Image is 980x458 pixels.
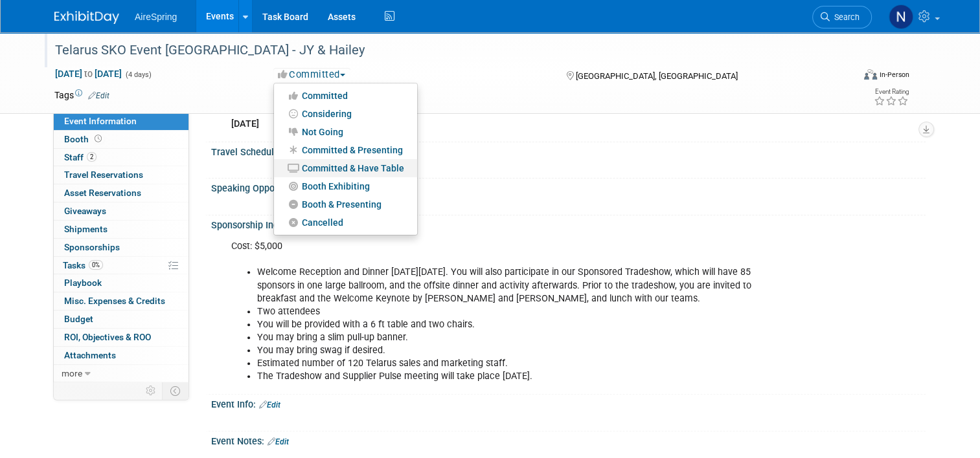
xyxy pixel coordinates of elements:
[274,105,417,123] a: Considering
[54,311,188,328] a: Budget
[257,305,779,318] li: Two attendees
[274,177,417,195] a: Booth Exhibiting
[64,116,137,126] span: Event Information
[54,68,122,80] span: [DATE] [DATE]
[54,329,188,346] a: ROI, Objectives & ROO
[783,67,909,87] div: Event Format
[87,152,97,162] span: 2
[274,123,417,141] a: Not Going
[64,296,165,306] span: Misc. Expenses & Credits
[64,152,97,162] span: Staff
[54,365,188,382] a: more
[274,159,417,177] a: Committed & Have Table
[54,221,188,238] a: Shipments
[54,202,188,220] a: Giveaways
[62,368,82,378] span: more
[54,113,188,130] a: Event Information
[63,260,103,270] span: Tasks
[274,141,417,159] a: Committed & Presenting
[874,89,909,95] div: Event Rating
[54,184,188,202] a: Asset Reservations
[211,142,926,159] div: Travel Schedule:
[92,134,104,144] span: Booth not reserved yet
[222,234,787,389] div: Cost: $5,000
[88,91,109,100] a: Edit
[64,242,120,252] span: Sponsorships
[889,5,913,29] img: Natalie Pyron
[163,382,189,399] td: Toggle Event Tabs
[82,69,95,79] span: to
[54,11,119,24] img: ExhibitDay
[54,131,188,148] a: Booth
[54,239,188,256] a: Sponsorships
[864,69,877,80] img: Format-Inperson.png
[211,179,926,195] div: Speaking Opportunity at Event?:
[124,71,152,79] span: (4 days)
[89,260,103,270] span: 0%
[274,195,417,213] a: Booth & Presenting
[257,344,779,357] li: You may bring swag if desired.
[273,68,350,82] button: Committed
[140,382,163,399] td: Personalize Event Tab Strip
[274,213,417,232] a: Cancelled
[257,357,779,370] li: Estimated number of 120 Telarus sales and marketing staff.
[135,12,177,22] span: AireSpring
[51,39,837,62] div: Telarus SKO Event [GEOGRAPHIC_DATA] - JY & Hailey
[211,431,926,448] div: Event Notes:
[64,350,116,360] span: Attachments
[54,166,188,184] a: Travel Reservations
[64,224,108,234] span: Shipments
[257,318,779,331] li: You will be provided with a 6 ft table and two chairs.
[64,332,151,342] span: ROI, Objectives & ROO
[268,437,289,446] a: Edit
[259,400,280,409] a: Edit
[54,149,188,166] a: Staff2
[830,12,860,22] span: Search
[64,278,102,288] span: Playbook
[54,347,188,364] a: Attachments
[64,188,141,198] span: Asset Reservations
[64,169,143,180] span: Travel Reservations
[211,215,926,232] div: Sponsorship Includes:
[64,134,104,144] span: Booth
[64,206,106,216] span: Giveaways
[54,292,188,310] a: Misc. Expenses & Credits
[54,89,109,102] td: Tags
[211,395,926,411] div: Event Info:
[54,274,188,292] a: Playbook
[879,70,909,80] div: In-Person
[257,370,779,383] li: The Tradeshow and Supplier Pulse meeting will take place [DATE].
[64,314,93,324] span: Budget
[257,331,779,344] li: You may bring a slim pull-up banner.
[812,6,872,28] a: Search
[257,266,779,305] li: Welcome Reception and Dinner [DATE][DATE]. You will also participate in our Sponsored Tradeshow, ...
[576,71,738,81] span: [GEOGRAPHIC_DATA], [GEOGRAPHIC_DATA]
[274,87,417,105] a: Committed
[54,257,188,274] a: Tasks0%
[231,118,259,129] b: [DATE]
